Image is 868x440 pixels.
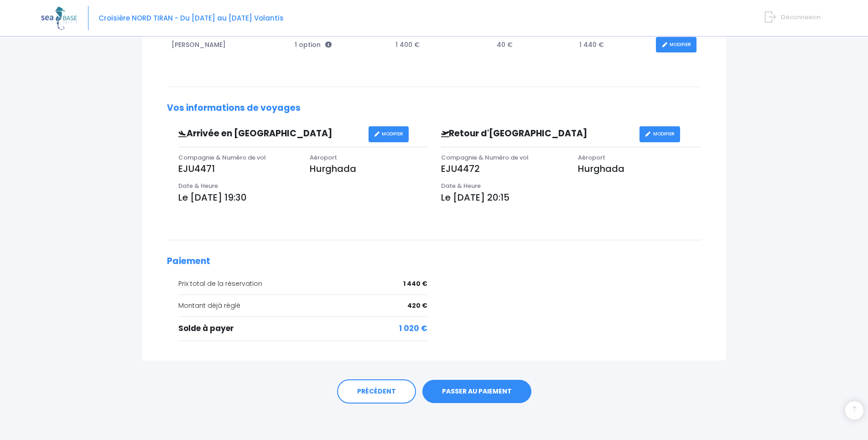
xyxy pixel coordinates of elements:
span: Date & Heure [178,181,218,190]
span: 1 020 € [399,323,427,335]
p: EJU4472 [441,162,564,176]
span: Date & Heure [441,181,481,190]
span: Aéroport [578,153,605,162]
span: Aéroport [310,153,337,162]
h2: Vos informations de voyages [167,103,701,114]
a: PASSER AU PAIEMENT [422,380,531,404]
a: MODIFIER [639,126,680,142]
p: Le [DATE] 20:15 [441,191,702,204]
span: 420 € [407,301,427,311]
td: [PERSON_NAME] [167,32,290,57]
span: Déconnexion [781,13,821,21]
span: 1 option [295,40,332,49]
span: Compagnie & Numéro de vol [441,153,529,162]
p: Hurghada [310,162,427,176]
div: Prix total de la réservation [178,279,427,289]
div: Montant déjà réglé [178,301,427,311]
span: Croisière NORD TIRAN - Du [DATE] au [DATE] Volantis [99,13,284,23]
a: MODIFIER [656,37,696,53]
p: Hurghada [578,162,701,176]
span: Compagnie & Numéro de vol [178,153,266,162]
span: 1 440 € [403,279,427,289]
p: EJU4471 [178,162,296,176]
h2: Paiement [167,256,701,267]
div: Solde à payer [178,323,427,335]
h3: Retour d'[GEOGRAPHIC_DATA] [434,129,639,139]
a: MODIFIER [369,126,409,142]
td: 1 440 € [575,32,651,57]
td: 40 € [492,32,575,57]
p: Le [DATE] 19:30 [178,191,427,204]
td: 1 400 € [391,32,492,57]
a: PRÉCÉDENT [337,379,416,404]
h3: Arrivée en [GEOGRAPHIC_DATA] [172,129,369,139]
